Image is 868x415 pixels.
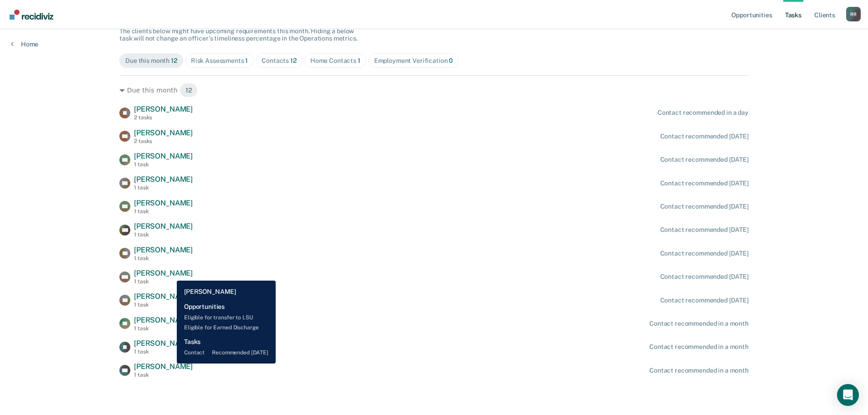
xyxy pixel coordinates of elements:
[649,367,749,374] div: Contact recommended in a month
[660,156,749,164] div: Contact recommended [DATE]
[358,57,360,64] span: 1
[134,222,193,231] span: [PERSON_NAME]
[134,138,193,144] div: 2 tasks
[134,339,193,348] span: [PERSON_NAME]
[134,175,193,184] span: [PERSON_NAME]
[134,231,193,238] div: 1 task
[846,7,861,21] div: R R
[180,83,198,97] span: 12
[449,57,453,64] span: 0
[660,297,749,304] div: Contact recommended [DATE]
[374,57,453,65] div: Employment Verification
[657,109,749,117] div: Contact recommended in a day
[134,316,193,324] span: [PERSON_NAME]
[134,246,193,254] span: [PERSON_NAME]
[171,57,177,64] span: 12
[134,105,193,113] span: [PERSON_NAME]
[134,362,193,371] span: [PERSON_NAME]
[134,325,193,332] div: 1 task
[660,203,749,210] div: Contact recommended [DATE]
[649,320,749,328] div: Contact recommended in a month
[134,128,193,137] span: [PERSON_NAME]
[134,255,193,261] div: 1 task
[134,184,193,191] div: 1 task
[125,57,177,65] div: Due this month
[134,208,193,215] div: 1 task
[134,278,193,285] div: 1 task
[134,114,193,121] div: 2 tasks
[134,269,193,277] span: [PERSON_NAME]
[11,40,38,48] a: Home
[649,343,749,351] div: Contact recommended in a month
[245,57,248,64] span: 1
[134,292,193,301] span: [PERSON_NAME]
[134,199,193,207] span: [PERSON_NAME]
[119,27,358,42] span: The clients below might have upcoming requirements this month. Hiding a below task will not chang...
[660,133,749,140] div: Contact recommended [DATE]
[660,226,749,234] div: Contact recommended [DATE]
[134,161,193,168] div: 1 task
[846,7,861,21] button: Profile dropdown button
[119,83,749,97] div: Due this month 12
[310,57,360,65] div: Home Contacts
[10,10,53,20] img: Recidiviz
[134,302,193,308] div: 1 task
[134,348,193,355] div: 1 task
[191,57,248,65] div: Risk Assessments
[660,250,749,257] div: Contact recommended [DATE]
[660,179,749,187] div: Contact recommended [DATE]
[290,57,297,64] span: 12
[134,152,193,160] span: [PERSON_NAME]
[134,372,193,378] div: 1 task
[262,57,297,65] div: Contacts
[660,273,749,281] div: Contact recommended [DATE]
[837,384,859,406] div: Open Intercom Messenger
